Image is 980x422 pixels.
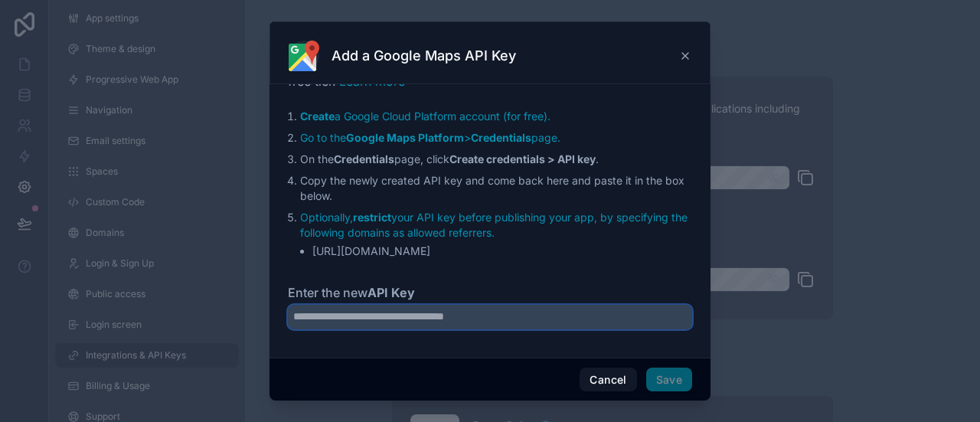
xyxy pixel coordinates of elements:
[353,211,391,224] strong: restrict
[300,173,692,204] li: Copy the newly created API key and come back here and paste it in the box below.
[289,41,319,71] img: Google Maps
[300,110,550,123] a: Createa Google Cloud Platform account (for free).
[300,211,688,239] a: Optionally,restrictyour API key before publishing your app, by specifying the following domains a...
[332,47,516,65] h3: Add a Google Maps API Key
[300,110,335,123] strong: Create
[449,152,596,165] strong: Create credentials > API key
[334,152,394,165] strong: Credentials
[300,131,560,144] a: Go to theGoogle Maps Platform>Credentialspage.
[300,152,692,167] li: On the page, click .
[346,131,464,144] strong: Google Maps Platform
[367,285,415,300] strong: API Key
[471,131,531,144] strong: Credentials
[312,244,692,259] li: [URL][DOMAIN_NAME]
[288,283,692,302] label: Enter the new
[580,368,636,392] button: Cancel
